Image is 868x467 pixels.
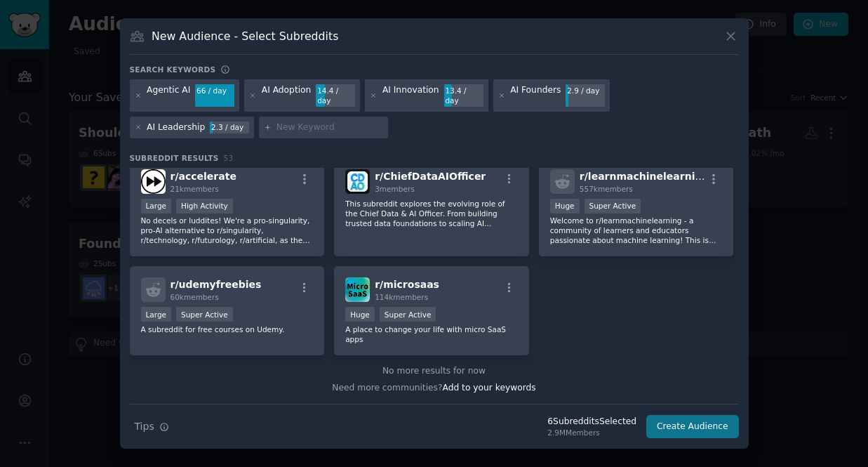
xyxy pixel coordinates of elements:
[444,84,483,107] div: 13.4 / day
[585,199,641,213] div: Super Active
[135,419,154,434] span: Tips
[345,324,518,344] p: A place to change your life with micro SaaS apps
[547,416,636,428] div: 6 Subreddit s Selected
[382,84,439,107] div: AI Innovation
[345,199,518,228] p: This subreddit explores the evolving role of the Chief Data & AI Officer. From building trusted d...
[375,293,428,301] span: 114k members
[550,216,723,245] p: Welcome to r/learnmachinelearning - a community of learners and educators passionate about machin...
[141,324,314,334] p: A subreddit for free courses on Udemy.
[550,199,580,213] div: Huge
[580,171,709,182] span: r/ learnmachinelearning
[130,65,216,74] h3: Search keywords
[210,121,249,134] div: 2.3 / day
[375,279,439,290] span: r/ microsaas
[171,293,219,301] span: 60k members
[171,171,236,182] span: r/ accelerate
[176,307,233,322] div: Super Active
[152,29,338,44] h3: New Audience - Select Subreddits
[276,121,383,134] input: New Keyword
[176,199,233,213] div: High Activity
[141,307,172,322] div: Large
[130,377,739,395] div: Need more communities?
[130,365,739,378] div: No more results for now
[566,84,605,97] div: 2.9 / day
[224,154,234,162] span: 53
[510,84,561,107] div: AI Founders
[547,428,636,438] div: 2.9M Members
[580,185,633,193] span: 557k members
[316,84,355,107] div: 14.4 / day
[141,199,172,213] div: Large
[345,277,370,302] img: microsaas
[443,383,536,393] span: Add to your keywords
[141,216,314,245] p: No decels or luddites! We're a pro-singularity, pro-AI alternative to r/singularity, r/technology...
[130,414,174,439] button: Tips
[171,185,219,193] span: 21k members
[147,84,190,107] div: Agentic AI
[195,84,234,97] div: 66 / day
[141,169,166,194] img: accelerate
[262,84,312,107] div: AI Adoption
[380,307,436,322] div: Super Active
[646,415,739,439] button: Create Audience
[345,169,370,194] img: ChiefDataAIOfficer
[375,171,486,182] span: r/ ChiefDataAIOfficer
[345,307,375,322] div: Huge
[130,153,219,163] span: Subreddit Results
[375,185,415,193] span: 3 members
[147,121,205,134] div: AI Leadership
[171,279,262,290] span: r/ udemyfreebies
